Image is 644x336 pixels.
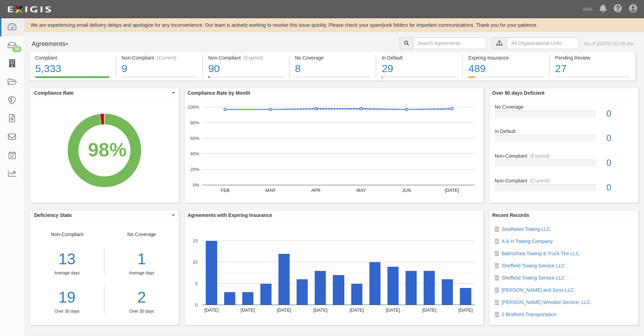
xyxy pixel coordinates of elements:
text: 80% [190,120,199,125]
text: 100% [188,104,199,110]
div: 489 [468,61,544,76]
text: MAY [356,188,366,193]
div: 19 [30,287,104,308]
text: [DATE] [277,307,291,313]
div: 8 [295,61,370,76]
div: 27 [555,61,630,76]
text: [DATE] [241,307,255,313]
a: No Coverage0 [495,103,633,128]
b: Agreements with Expiring Insurance [188,212,272,218]
div: No Coverage [489,103,638,110]
text: [DATE] [386,307,400,313]
button: Agreements [30,37,82,51]
a: Pending Review27 [550,76,636,82]
span: Deficiency Stats [34,212,170,219]
div: Average days [110,270,174,276]
text: 60% [190,135,199,141]
div: 29 [382,61,457,76]
div: 9 [121,61,197,76]
a: AAA [579,2,596,16]
a: Compliant5,333 [30,76,116,82]
text: [DATE] [313,307,328,313]
a: Sheffield Towing Service LLC [502,263,565,268]
button: Compliance Rate [30,88,179,98]
div: Average days [30,270,104,276]
text: 5 [195,281,198,286]
div: (Current) [530,177,549,184]
text: FEB [221,188,229,193]
div: 1 [110,248,174,270]
a: Southeast Towing LLC [502,226,550,232]
div: In Default [382,54,457,61]
a: Non-Compliant(Expired)0 [495,153,633,177]
div: (Current) [157,54,176,61]
b: Recent Records [492,212,529,218]
a: 2 [110,287,174,308]
a: [PERSON_NAME] and Sons LLC. [502,287,575,293]
div: In Default [489,128,638,135]
div: 13 [30,248,104,270]
text: MAR [266,188,276,193]
a: Non-Compliant(Current)0 [495,177,633,197]
input: All Organizational Units [507,37,579,49]
b: Over 90 days Deficient [492,90,544,96]
a: In Default29 [376,76,462,82]
a: Sheffield Towing Service LLC [502,275,565,281]
a: No Coverage8 [290,76,376,82]
text: 15 [193,238,198,243]
div: Non-Compliant [489,177,638,184]
text: 20% [190,167,199,172]
div: 34 [12,46,22,52]
text: [DATE] [458,307,473,313]
i: Help Center - Complianz [614,5,622,13]
div: No Coverage [295,54,370,61]
a: In Default0 [495,128,633,153]
div: 0 [601,181,638,194]
div: No Coverage [104,231,179,314]
div: Non-Compliant (Current) [121,54,197,61]
div: (Expired) [244,54,264,61]
a: Non-Compliant(Current)9 [116,76,202,82]
a: Non-Compliant(Expired)90 [203,76,289,82]
a: Balmorhea Towing & Truck Tire LLC. [502,251,581,256]
div: Over 30 days [110,308,174,314]
b: Compliance Rate by Month [188,90,250,96]
input: Search Agreements [413,37,487,49]
button: Deficiency Stats [30,210,179,220]
text: 0% [193,182,199,188]
text: [DATE] [350,307,364,313]
div: 0 [601,108,638,120]
div: (Expired) [530,153,550,159]
div: Non-Compliant [30,231,104,314]
img: logo-5460c22ac91f19d4615b14bd174203de0afe785f0fc80cf4dbbc73dc1793850b.png [5,3,53,16]
a: Expiring Insurance489 [463,76,549,82]
div: Over 30 days [30,308,104,314]
text: JUN [402,188,411,193]
text: 0 [195,302,198,307]
div: As of [DATE] 01:28 pm [584,40,634,47]
svg: A chart. [30,98,179,203]
a: 2 Brothers Transportation [502,312,557,317]
text: 40% [190,151,199,156]
a: [PERSON_NAME] Wrecker Service, LLC. [502,299,592,305]
svg: A chart. [185,98,484,203]
div: 98% [88,136,127,164]
div: 90 [208,61,284,76]
svg: A chart. [185,220,484,325]
div: 5,333 [35,61,110,76]
text: [DATE] [204,307,219,313]
span: Compliance Rate [34,89,170,96]
text: [DATE] [445,188,459,193]
div: We are experiencing email delivery delays and apologize for any inconvenience. Our team is active... [24,22,644,29]
div: Expiring Insurance [468,54,544,61]
a: A & H Towing Company [502,239,553,244]
div: 0 [601,132,638,144]
div: Non-Compliant (Expired) [208,54,284,61]
div: Non-Compliant [489,153,638,159]
div: Pending Review [555,54,630,61]
div: 0 [601,157,638,169]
